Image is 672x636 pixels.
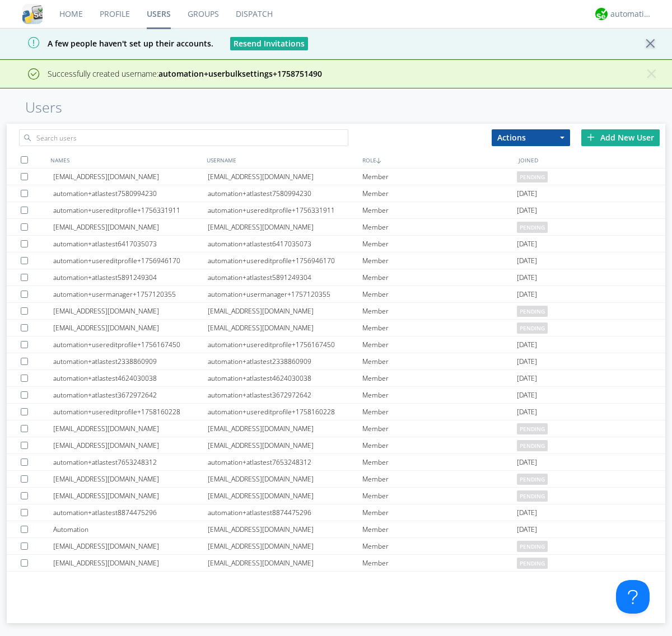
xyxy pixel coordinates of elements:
[362,303,517,319] div: Member
[7,404,665,420] a: automation+usereditprofile+1758160228automation+usereditprofile+1758160228Member[DATE]
[204,152,360,168] div: USERNAME
[7,353,665,370] a: automation+atlastest2338860909automation+atlastest2338860909Member[DATE]
[7,504,665,521] a: automation+atlastest8874475296automation+atlastest8874475296Member[DATE]
[208,269,362,286] div: automation+atlastest5891249304
[7,320,665,336] a: [EMAIL_ADDRESS][DOMAIN_NAME][EMAIL_ADDRESS][DOMAIN_NAME]Memberpending
[7,387,665,404] a: automation+atlastest3672972642automation+atlastest3672972642Member[DATE]
[53,488,208,504] div: [EMAIL_ADDRESS][DOMAIN_NAME]
[7,437,665,454] a: [EMAIL_ADDRESS][DOMAIN_NAME][EMAIL_ADDRESS][DOMAIN_NAME]Memberpending
[208,387,362,403] div: automation+atlastest3672972642
[362,269,517,286] div: Member
[362,185,517,202] div: Member
[53,437,208,453] div: [EMAIL_ADDRESS][DOMAIN_NAME]
[517,353,537,370] span: [DATE]
[362,236,517,252] div: Member
[53,471,208,487] div: [EMAIL_ADDRESS][DOMAIN_NAME]
[616,580,650,614] iframe: Toggle Customer Support
[8,38,213,49] span: A few people haven't set up their accounts.
[517,440,548,451] span: pending
[362,504,517,521] div: Member
[7,454,665,471] a: automation+atlastest7653248312automation+atlastest7653248312Member[DATE]
[362,353,517,370] div: Member
[362,286,517,302] div: Member
[53,555,208,571] div: [EMAIL_ADDRESS][DOMAIN_NAME]
[362,252,517,269] div: Member
[208,404,362,420] div: automation+usereditprofile+1758160228
[48,152,204,168] div: NAMES
[517,185,537,202] span: [DATE]
[362,404,517,420] div: Member
[208,572,362,588] div: [EMAIL_ADDRESS][DOMAIN_NAME]
[208,320,362,336] div: [EMAIL_ADDRESS][DOMAIN_NAME]
[208,488,362,504] div: [EMAIL_ADDRESS][DOMAIN_NAME]
[587,133,595,141] img: plus.svg
[517,322,548,334] span: pending
[517,370,537,387] span: [DATE]
[517,336,537,353] span: [DATE]
[53,202,208,218] div: automation+usereditprofile+1756331911
[208,219,362,235] div: [EMAIL_ADDRESS][DOMAIN_NAME]
[53,320,208,336] div: [EMAIL_ADDRESS][DOMAIN_NAME]
[208,336,362,353] div: automation+usereditprofile+1756167450
[362,437,517,453] div: Member
[53,303,208,319] div: [EMAIL_ADDRESS][DOMAIN_NAME]
[53,219,208,235] div: [EMAIL_ADDRESS][DOMAIN_NAME]
[517,474,548,485] span: pending
[7,471,665,488] a: [EMAIL_ADDRESS][DOMAIN_NAME][EMAIL_ADDRESS][DOMAIN_NAME]Memberpending
[208,303,362,319] div: [EMAIL_ADDRESS][DOMAIN_NAME]
[53,538,208,554] div: [EMAIL_ADDRESS][DOMAIN_NAME]
[208,286,362,302] div: automation+usermanager+1757120355
[362,387,517,403] div: Member
[53,336,208,353] div: automation+usereditprofile+1756167450
[208,185,362,202] div: automation+atlastest7580994230
[53,420,208,437] div: [EMAIL_ADDRESS][DOMAIN_NAME]
[48,68,322,79] span: Successfully created username:
[517,558,548,569] span: pending
[208,521,362,537] div: [EMAIL_ADDRESS][DOMAIN_NAME]
[581,129,660,146] div: Add New User
[362,572,517,588] div: Member
[7,269,665,286] a: automation+atlastest5891249304automation+atlastest5891249304Member[DATE]
[7,420,665,437] a: [EMAIL_ADDRESS][DOMAIN_NAME][EMAIL_ADDRESS][DOMAIN_NAME]Memberpending
[516,152,672,168] div: JOINED
[53,504,208,521] div: automation+atlastest8874475296
[517,269,537,286] span: [DATE]
[517,236,537,252] span: [DATE]
[7,521,665,538] a: Automation[EMAIL_ADDRESS][DOMAIN_NAME]Member[DATE]
[362,336,517,353] div: Member
[7,336,665,353] a: automation+usereditprofile+1756167450automation+usereditprofile+1756167450Member[DATE]
[7,488,665,504] a: [EMAIL_ADDRESS][DOMAIN_NAME][EMAIL_ADDRESS][DOMAIN_NAME]Memberpending
[208,353,362,370] div: automation+atlastest2338860909
[208,538,362,554] div: [EMAIL_ADDRESS][DOMAIN_NAME]
[517,286,537,303] span: [DATE]
[53,454,208,470] div: automation+atlastest7653248312
[208,236,362,252] div: automation+atlastest6417035073
[7,303,665,320] a: [EMAIL_ADDRESS][DOMAIN_NAME][EMAIL_ADDRESS][DOMAIN_NAME]Memberpending
[7,252,665,269] a: automation+usereditprofile+1756946170automation+usereditprofile+1756946170Member[DATE]
[208,454,362,470] div: automation+atlastest7653248312
[208,471,362,487] div: [EMAIL_ADDRESS][DOMAIN_NAME]
[53,269,208,286] div: automation+atlastest5891249304
[362,471,517,487] div: Member
[208,202,362,218] div: automation+usereditprofile+1756331911
[610,8,652,20] div: automation+atlas
[208,504,362,521] div: automation+atlastest8874475296
[7,202,665,219] a: automation+usereditprofile+1756331911automation+usereditprofile+1756331911Member[DATE]
[517,387,537,404] span: [DATE]
[362,420,517,437] div: Member
[517,454,537,471] span: [DATE]
[7,555,665,572] a: [EMAIL_ADDRESS][DOMAIN_NAME][EMAIL_ADDRESS][DOMAIN_NAME]Memberpending
[208,252,362,269] div: automation+usereditprofile+1756946170
[7,219,665,236] a: [EMAIL_ADDRESS][DOMAIN_NAME][EMAIL_ADDRESS][DOMAIN_NAME]Memberpending
[53,572,208,588] div: [EMAIL_ADDRESS][DOMAIN_NAME]
[53,236,208,252] div: automation+atlastest6417035073
[517,404,537,420] span: [DATE]
[517,222,548,233] span: pending
[7,572,665,588] a: [EMAIL_ADDRESS][DOMAIN_NAME][EMAIL_ADDRESS][DOMAIN_NAME]Member
[517,504,537,521] span: [DATE]
[208,370,362,386] div: automation+atlastest4624030038
[517,541,548,552] span: pending
[53,286,208,302] div: automation+usermanager+1757120355
[517,423,548,434] span: pending
[362,320,517,336] div: Member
